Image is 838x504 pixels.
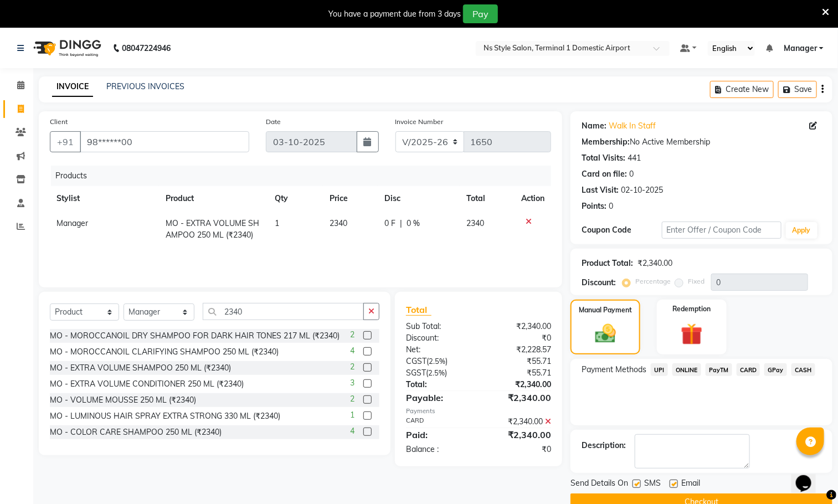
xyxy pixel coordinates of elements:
a: Walk In Staff [609,120,656,132]
span: SGST [406,368,426,378]
div: Sub Total: [398,321,479,332]
div: MO - COLOR CARE SHAMPOO 250 ML (₹2340) [50,426,222,438]
div: Name: [582,120,606,132]
span: Manager [784,43,817,54]
div: ₹2,340.00 [479,428,559,441]
span: 1 [275,218,279,228]
span: GPay [764,363,787,376]
div: Paid: [398,428,479,441]
label: Invoice Number [395,117,444,127]
div: Membership: [582,136,630,148]
div: Card on file: [582,168,627,180]
div: Total Visits: [582,152,625,164]
span: 1 [350,409,354,421]
span: 2.5% [429,357,445,366]
th: Total [460,186,515,211]
span: PayTM [706,363,732,376]
div: ₹0 [479,444,559,455]
div: Discount: [582,277,616,289]
span: 2340 [466,218,484,228]
div: Payable: [398,391,479,404]
th: Action [515,186,551,211]
div: ₹2,340.00 [479,391,559,404]
div: ₹2,340.00 [638,258,672,269]
label: Fixed [688,276,705,286]
div: MO - MOROCCANOIL DRY SHAMPOO FOR DARK HAIR TONES 217 ML (₹2340) [50,330,340,342]
button: Pay [463,4,498,23]
span: 2 [350,361,354,373]
div: MO - LUMINOUS HAIR SPRAY EXTRA STRONG 330 ML (₹2340) [50,410,280,422]
b: 08047224946 [122,33,171,64]
div: Description: [582,440,626,451]
div: MO - EXTRA VOLUME CONDITIONER 250 ML (₹2340) [50,378,244,390]
div: ( ) [398,367,479,379]
th: Disc [378,186,460,211]
div: Product Total: [582,258,633,269]
a: INVOICE [52,77,93,97]
div: ₹2,340.00 [479,321,559,332]
iframe: chat widget [791,460,827,493]
img: _gift.svg [674,321,710,348]
span: Payment Methods [582,364,646,376]
span: 2 [350,329,354,341]
span: UPI [651,363,668,376]
span: MO - EXTRA VOLUME SHAMPOO 250 ML (₹2340) [166,218,259,240]
div: MO - EXTRA VOLUME SHAMPOO 250 ML (₹2340) [50,362,231,374]
div: Coupon Code [582,224,661,236]
span: Total [406,304,431,316]
div: Points: [582,200,606,212]
div: 441 [628,152,641,164]
label: Date [266,117,281,127]
div: ₹2,340.00 [479,416,559,428]
span: 3 [350,377,354,389]
button: Apply [786,222,818,239]
span: 2.5% [428,368,445,377]
img: _cash.svg [589,322,623,346]
input: Search or Scan [203,303,364,320]
div: 0 [609,200,613,212]
div: ( ) [398,356,479,367]
div: CARD [398,416,479,428]
input: Enter Offer / Coupon Code [662,222,782,239]
th: Product [159,186,268,211]
div: Payments [406,407,551,416]
span: Manager [56,218,88,228]
span: 2340 [330,218,347,228]
span: 4 [350,345,354,357]
div: Net: [398,344,479,356]
a: PREVIOUS INVOICES [106,81,184,91]
span: 0 % [407,218,420,229]
label: Manual Payment [579,305,632,315]
span: 0 F [384,218,395,229]
img: logo [28,33,104,64]
button: Save [778,81,817,98]
div: 0 [629,168,634,180]
span: CGST [406,356,426,366]
span: CASH [791,363,815,376]
button: Create New [710,81,774,98]
span: | [400,218,402,229]
div: ₹2,340.00 [479,379,559,390]
div: MO - VOLUME MOUSSE 250 ML (₹2340) [50,394,196,406]
span: CARD [737,363,760,376]
div: Last Visit: [582,184,619,196]
div: ₹0 [479,332,559,344]
div: Discount: [398,332,479,344]
label: Client [50,117,68,127]
div: Balance : [398,444,479,455]
input: Search by Name/Mobile/Email/Code [80,131,249,152]
div: Products [51,166,559,186]
th: Stylist [50,186,159,211]
div: You have a payment due from 3 days [328,8,461,20]
label: Percentage [635,276,671,286]
div: 02-10-2025 [621,184,663,196]
span: ONLINE [672,363,701,376]
div: ₹55.71 [479,367,559,379]
div: Total: [398,379,479,390]
span: Email [681,477,700,491]
span: 2 [350,393,354,405]
div: MO - MOROCCANOIL CLARIFYING SHAMPOO 250 ML (₹2340) [50,346,279,358]
button: +91 [50,131,81,152]
span: SMS [644,477,661,491]
th: Price [323,186,378,211]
